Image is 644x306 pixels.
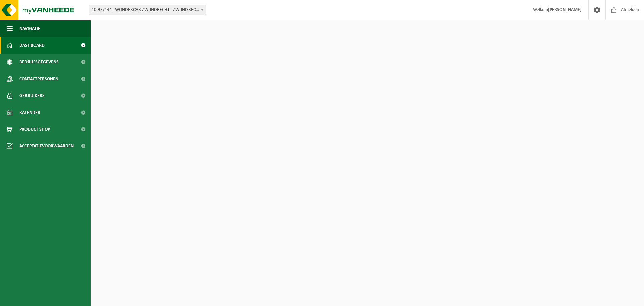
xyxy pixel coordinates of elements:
span: Gebruikers [19,87,45,104]
span: Dashboard [19,37,45,54]
strong: [PERSON_NAME] [548,7,582,12]
span: Acceptatievoorwaarden [19,138,74,155]
span: Navigatie [19,20,40,37]
span: Contactpersonen [19,71,58,87]
span: 10-977144 - WONDERCAR ZWIJNDRECHT - ZWIJNDRECHT [89,5,206,15]
span: 10-977144 - WONDERCAR ZWIJNDRECHT - ZWIJNDRECHT [89,5,206,15]
span: Bedrijfsgegevens [19,54,59,71]
span: Kalender [19,104,40,121]
span: Product Shop [19,121,50,138]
